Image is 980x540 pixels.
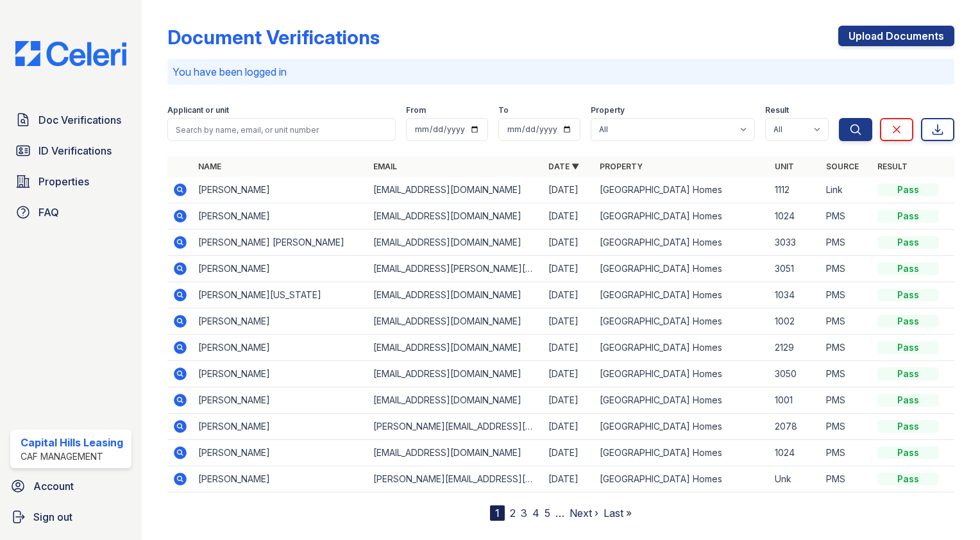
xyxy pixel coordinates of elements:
div: 1 [490,505,505,521]
td: [GEOGRAPHIC_DATA] Homes [595,466,770,493]
td: Unk [770,466,821,493]
a: Date ▼ [548,162,579,171]
td: PMS [821,256,872,282]
td: [PERSON_NAME] [193,466,368,493]
td: [PERSON_NAME] [193,414,368,440]
a: Doc Verifications [10,107,131,133]
a: Source [826,162,859,171]
td: [EMAIL_ADDRESS][PERSON_NAME][DOMAIN_NAME] [368,256,543,282]
label: From [406,105,426,115]
td: [DATE] [543,335,595,361]
a: Account [5,473,137,499]
a: Next › [570,507,598,519]
td: PMS [821,282,872,308]
td: [PERSON_NAME] [193,440,368,466]
td: PMS [821,414,872,440]
td: [GEOGRAPHIC_DATA] Homes [595,230,770,256]
td: PMS [821,440,872,466]
a: Sign out [5,504,137,530]
td: [DATE] [543,414,595,440]
span: Sign out [33,509,72,525]
td: [PERSON_NAME] [193,308,368,335]
td: [EMAIL_ADDRESS][DOMAIN_NAME] [368,308,543,335]
span: Doc Verifications [38,112,121,128]
a: Email [373,162,397,171]
span: Account [33,478,74,494]
td: 1002 [770,308,821,335]
td: PMS [821,230,872,256]
td: [GEOGRAPHIC_DATA] Homes [595,335,770,361]
td: [GEOGRAPHIC_DATA] Homes [595,177,770,203]
span: ID Verifications [38,143,112,158]
td: [PERSON_NAME] [PERSON_NAME] [193,230,368,256]
label: Result [765,105,789,115]
td: 1001 [770,387,821,414]
td: [EMAIL_ADDRESS][DOMAIN_NAME] [368,230,543,256]
label: Property [591,105,625,115]
img: CE_Logo_Blue-a8612792a0a2168367f1c8372b55b34899dd931a85d93a1a3d3e32e68fde9ad4.png [5,41,137,66]
a: FAQ [10,199,131,225]
td: [PERSON_NAME][EMAIL_ADDRESS][DOMAIN_NAME] [368,414,543,440]
div: Pass [877,367,939,380]
a: Unit [775,162,794,171]
a: Properties [10,169,131,194]
td: [EMAIL_ADDRESS][DOMAIN_NAME] [368,177,543,203]
a: 4 [532,507,539,519]
td: 1024 [770,440,821,466]
td: PMS [821,203,872,230]
div: Document Verifications [167,26,380,49]
div: Pass [877,473,939,485]
td: [DATE] [543,466,595,493]
a: Result [877,162,908,171]
td: 2129 [770,335,821,361]
td: 1024 [770,203,821,230]
td: [DATE] [543,230,595,256]
a: Last » [604,507,632,519]
td: 3051 [770,256,821,282]
div: Pass [877,446,939,459]
td: [EMAIL_ADDRESS][DOMAIN_NAME] [368,361,543,387]
td: [GEOGRAPHIC_DATA] Homes [595,440,770,466]
div: Pass [877,183,939,196]
td: [DATE] [543,361,595,387]
td: [DATE] [543,440,595,466]
td: [PERSON_NAME][EMAIL_ADDRESS][PERSON_NAME][DOMAIN_NAME] [368,466,543,493]
td: 2078 [770,414,821,440]
td: [GEOGRAPHIC_DATA] Homes [595,361,770,387]
td: [PERSON_NAME][US_STATE] [193,282,368,308]
td: [GEOGRAPHIC_DATA] Homes [595,203,770,230]
td: PMS [821,387,872,414]
a: 5 [545,507,550,519]
a: Upload Documents [838,26,954,46]
div: Pass [877,262,939,275]
div: Pass [877,420,939,433]
td: [EMAIL_ADDRESS][DOMAIN_NAME] [368,335,543,361]
td: [GEOGRAPHIC_DATA] Homes [595,414,770,440]
td: [PERSON_NAME] [193,335,368,361]
div: Pass [877,341,939,354]
p: You have been logged in [173,64,949,80]
td: 3050 [770,361,821,387]
td: [GEOGRAPHIC_DATA] Homes [595,282,770,308]
div: CAF Management [21,450,123,463]
input: Search by name, email, or unit number [167,118,396,141]
span: Properties [38,174,89,189]
label: To [498,105,509,115]
td: [GEOGRAPHIC_DATA] Homes [595,256,770,282]
a: 3 [521,507,527,519]
td: PMS [821,361,872,387]
td: [GEOGRAPHIC_DATA] Homes [595,308,770,335]
a: Name [198,162,221,171]
td: [EMAIL_ADDRESS][DOMAIN_NAME] [368,203,543,230]
td: Link [821,177,872,203]
td: [PERSON_NAME] [193,387,368,414]
td: PMS [821,466,872,493]
div: Pass [877,289,939,301]
td: PMS [821,308,872,335]
td: 1034 [770,282,821,308]
td: [PERSON_NAME] [193,203,368,230]
a: Property [600,162,643,171]
td: [PERSON_NAME] [193,361,368,387]
span: … [555,505,564,521]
